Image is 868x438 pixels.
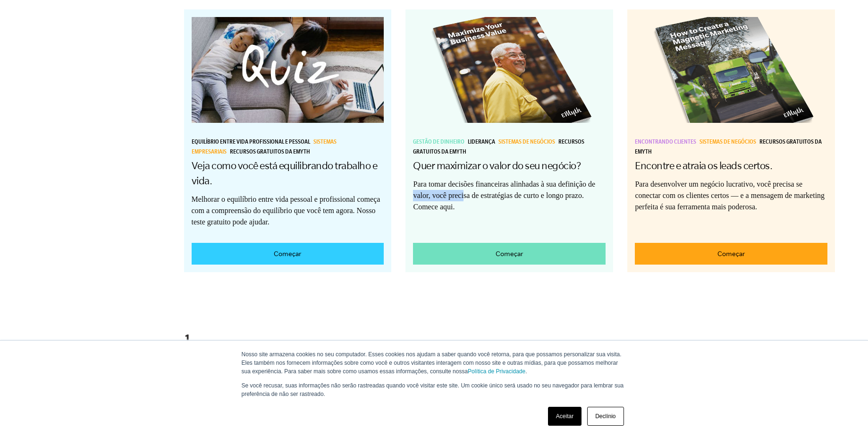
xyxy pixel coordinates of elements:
[595,413,615,420] font: Declínio
[192,139,337,156] a: Sistemas empresariais
[413,243,606,265] a: Começar
[468,368,525,375] a: Política de Privacidade
[556,413,573,420] font: Aceitar
[413,139,584,156] a: Recursos gratuitos da EMyth
[468,139,498,146] a: Liderança
[192,243,384,265] a: Começar
[413,139,468,146] a: Gestão de dinheiro
[717,250,745,258] font: Começar
[192,160,378,186] a: Veja como você está equilibrando trabalho e vida.
[587,407,624,426] a: Declínio
[635,243,827,265] a: Começar
[635,6,827,134] img: R2_content_hub_asset_thumbnails_102319_marketing_magnético
[468,139,495,146] font: Liderança
[525,368,527,375] font: .
[192,139,313,146] a: Equilíbrio entre vida profissional e pessoal
[496,250,523,258] font: Começar
[635,139,696,146] font: Encontrando clientes
[635,139,699,146] a: Encontrando clientes
[699,139,759,146] a: Sistemas de negócios
[498,139,558,146] a: Sistemas de negócios
[635,139,822,156] a: Recursos gratuitos da EMyth
[635,180,825,211] font: Para desenvolver um negócio lucrativo, você precisa se conectar com os clientes certos — e a mens...
[274,250,301,258] font: Começar
[635,160,772,171] a: Encontre e atraia os leads certos.
[548,407,581,426] a: Aceitar
[242,382,624,397] font: Se você recusar, suas informações não serão rastreadas quando você visitar este site. Um cookie ú...
[699,139,756,146] font: Sistemas de negócios
[230,149,313,156] a: Recursos gratuitos da EMyth
[230,149,310,156] font: Recursos gratuitos da EMyth
[498,139,555,146] font: Sistemas de negócios
[413,139,464,146] font: Gestão de dinheiro
[413,6,606,134] img: R2_content_hub_asset_thumbnails_102319_maximizar_valor
[242,351,622,375] font: Nosso site armazena cookies no seu computador. Esses cookies nos ajudam a saber quando você retor...
[413,180,595,211] font: Para tomar decisões financeiras alinhadas à sua definição de valor, você precisa de estratégias d...
[413,160,581,171] a: Quer maximizar o valor do seu negócio?
[192,6,384,134] img: questionário sobre equilíbrio entre vida pessoal e profissional
[192,139,310,146] font: Equilíbrio entre vida profissional e pessoal
[192,195,380,226] font: Melhorar o equilíbrio entre vida pessoal e profissional começa com a compreensão do equilíbrio qu...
